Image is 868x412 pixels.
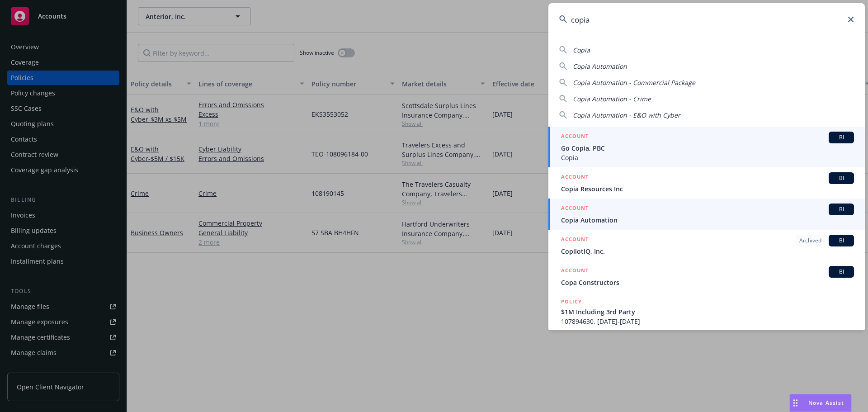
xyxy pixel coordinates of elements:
[832,174,850,182] span: BI
[561,172,589,183] h5: ACCOUNT
[790,394,801,412] div: Drag to move
[573,111,680,119] span: Copia Automation - E&O with Cyber
[832,133,850,142] span: BI
[561,297,582,306] h5: POLICY
[548,127,865,167] a: ACCOUNTBIGo Copia, PBCCopia
[561,204,589,214] h5: ACCOUNT
[561,246,854,256] span: CopilotIQ, Inc.
[573,46,590,54] span: Copia
[832,205,850,213] span: BI
[548,261,865,292] a: ACCOUNTBICopa Constructors
[548,167,865,199] a: ACCOUNTBICopia Resources Inc
[561,235,589,246] h5: ACCOUNT
[548,292,865,331] a: POLICY$1M Including 3rd Party107894630, [DATE]-[DATE]
[573,62,627,71] span: Copia Automation
[548,199,865,230] a: ACCOUNTBICopia Automation
[789,394,852,412] button: Nova Assist
[561,143,854,153] span: Go Copia, PBC
[561,184,854,194] span: Copia Resources Inc
[832,268,850,276] span: BI
[832,237,850,245] span: BI
[573,78,695,87] span: Copia Automation - Commercial Package
[561,215,854,225] span: Copia Automation
[561,278,854,287] span: Copa Constructors
[548,230,865,261] a: ACCOUNTArchivedBICopilotIQ, Inc.
[561,307,854,317] span: $1M Including 3rd Party
[799,237,821,245] span: Archived
[561,266,589,277] h5: ACCOUNT
[548,3,865,36] input: Search...
[808,399,844,407] span: Nova Assist
[573,95,651,103] span: Copia Automation - Crime
[561,153,854,162] span: Copia
[561,132,589,142] h5: ACCOUNT
[561,317,854,326] span: 107894630, [DATE]-[DATE]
